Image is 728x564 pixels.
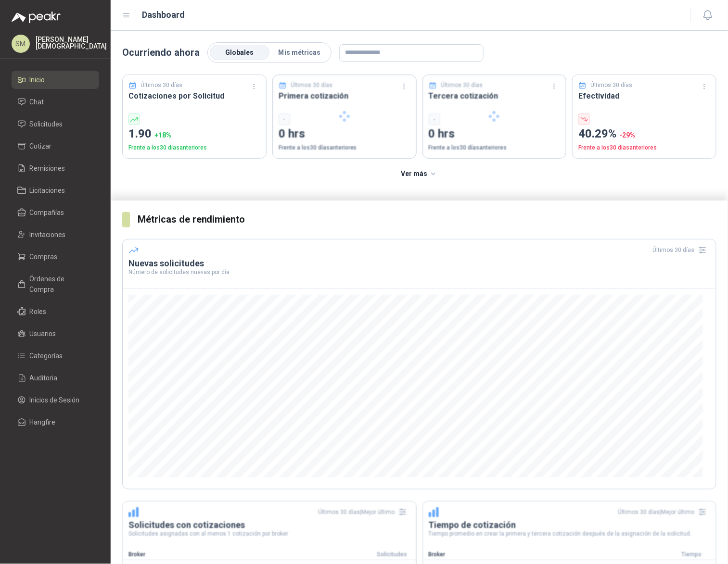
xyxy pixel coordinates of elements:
[142,8,185,22] h1: Dashboard
[30,395,80,405] span: Inicios de Sesión
[12,369,99,387] a: Auditoria
[36,36,107,50] p: [PERSON_NAME] [DEMOGRAPHIC_DATA]
[30,373,58,383] span: Auditoria
[30,97,44,107] span: Chat
[30,251,58,262] span: Compras
[30,163,65,174] span: Remisiones
[12,35,30,53] div: SM
[141,81,183,90] p: Últimos 30 días
[12,181,99,200] a: Licitaciones
[128,143,260,152] p: Frente a los 30 días anteriores
[128,125,260,143] p: 1.90
[30,328,56,339] span: Usuarios
[12,137,99,155] a: Cotizar
[278,49,320,56] span: Mis métricas
[30,75,45,85] span: Inicio
[30,119,63,129] span: Solicitudes
[12,413,99,431] a: Hangfire
[30,274,90,295] span: Órdenes de Compra
[12,12,61,23] img: Logo peakr
[122,45,200,60] p: Ocurriendo ahora
[12,391,99,409] a: Inicios de Sesión
[578,125,710,143] p: 40.29%
[30,207,64,218] span: Compañías
[12,302,99,321] a: Roles
[138,212,716,227] h3: Métricas de rendimiento
[619,131,635,139] span: -29 %
[12,203,99,222] a: Compañías
[30,417,56,427] span: Hangfire
[12,270,99,299] a: Órdenes de Compra
[30,141,52,151] span: Cotizar
[30,306,47,317] span: Roles
[30,185,65,196] span: Licitaciones
[128,90,260,102] h3: Cotizaciones por Solicitud
[12,347,99,365] a: Categorías
[226,49,254,56] span: Globales
[578,143,710,152] p: Frente a los 30 días anteriores
[30,229,66,240] span: Invitaciones
[12,115,99,133] a: Solicitudes
[12,71,99,89] a: Inicio
[12,159,99,177] a: Remisiones
[128,269,710,275] p: Número de solicitudes nuevas por día
[12,93,99,111] a: Chat
[578,90,710,102] h3: Efectividad
[12,325,99,343] a: Usuarios
[591,81,633,90] p: Últimos 30 días
[154,131,171,139] span: + 18 %
[12,226,99,244] a: Invitaciones
[12,248,99,266] a: Compras
[30,351,63,361] span: Categorías
[128,258,710,269] h3: Nuevas solicitudes
[653,242,710,258] div: Últimos 30 días
[396,164,443,184] button: Ver más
